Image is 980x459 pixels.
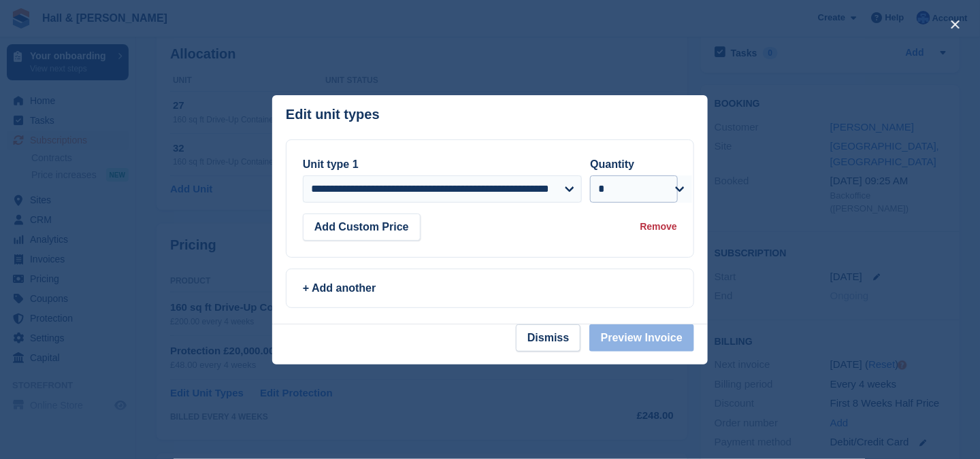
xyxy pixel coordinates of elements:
button: Dismiss [516,324,581,352]
label: Unit type 1 [303,158,359,170]
a: + Add another [286,269,694,308]
div: Remove [640,220,677,234]
button: Add Custom Price [303,214,421,241]
button: Preview Invoice [589,324,694,352]
p: Edit unit types [286,107,380,122]
button: close [945,14,966,35]
label: Quantity [590,158,634,170]
div: + Add another [303,280,677,296]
